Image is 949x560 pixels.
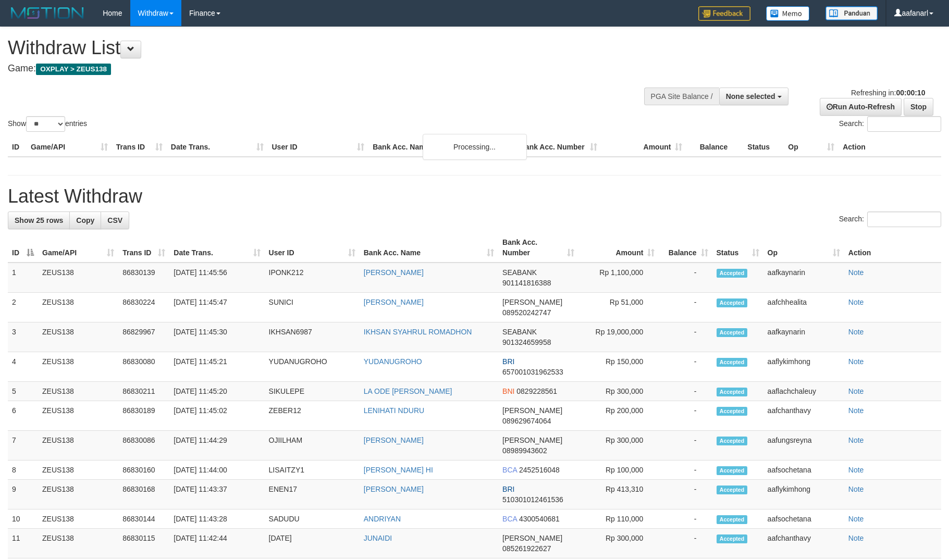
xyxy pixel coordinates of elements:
[502,328,537,336] span: SEABANK
[766,6,810,21] img: Button%20Memo.svg
[763,322,844,352] td: aafkaynarin
[169,509,264,529] td: [DATE] 11:43:28
[8,382,38,401] td: 5
[659,461,712,480] td: -
[169,263,264,293] td: [DATE] 11:45:56
[265,382,360,401] td: SIKULEPE
[101,211,129,229] a: CSV
[601,138,687,157] th: Amount
[169,401,264,431] td: [DATE] 11:45:02
[8,352,38,382] td: 4
[763,431,844,461] td: aafungsreyna
[118,322,169,352] td: 86829967
[784,138,839,157] th: Op
[364,515,401,523] a: ANDRIYAN
[578,461,659,480] td: Rp 100,000
[659,480,712,509] td: -
[717,466,748,475] span: Accepted
[38,293,118,322] td: ZEUS138
[726,92,775,101] span: None selected
[578,352,659,382] td: Rp 150,000
[763,509,844,529] td: aafsochetana
[867,116,941,132] input: Search:
[578,382,659,401] td: Rp 300,000
[867,211,941,227] input: Search:
[578,263,659,293] td: Rp 1,100,000
[364,406,424,415] a: LENIHATI NDURU
[8,116,87,132] label: Show entries
[8,211,70,229] a: Show 25 rows
[265,263,360,293] td: IPONK212
[659,263,712,293] td: -
[8,5,87,21] img: MOTION_logo.png
[265,509,360,529] td: SADUDU
[118,480,169,509] td: 86830168
[502,515,517,523] span: BCA
[26,116,65,132] select: Showentries
[516,387,557,395] span: Copy 0829228561 to clipboard
[38,509,118,529] td: ZEUS138
[516,138,601,157] th: Bank Acc. Number
[743,138,784,157] th: Status
[364,268,424,277] a: [PERSON_NAME]
[118,529,169,558] td: 86830115
[118,293,169,322] td: 86830224
[265,293,360,322] td: SUNICI
[848,268,864,277] a: Note
[112,138,167,157] th: Trans ID
[659,233,712,263] th: Balance: activate to sort column ascending
[38,263,118,293] td: ZEUS138
[502,268,537,277] span: SEABANK
[502,436,562,444] span: [PERSON_NAME]
[8,461,38,480] td: 8
[578,529,659,558] td: Rp 300,000
[8,480,38,509] td: 9
[717,269,748,278] span: Accepted
[686,138,743,157] th: Balance
[265,480,360,509] td: ENEN17
[578,509,659,529] td: Rp 110,000
[848,298,864,306] a: Note
[8,322,38,352] td: 3
[502,466,517,474] span: BCA
[519,466,560,474] span: Copy 2452516048 to clipboard
[27,138,112,157] th: Game/API
[118,263,169,293] td: 86830139
[763,352,844,382] td: aaflykimhong
[763,529,844,558] td: aafchanthavy
[848,387,864,395] a: Note
[659,382,712,401] td: -
[364,466,433,474] a: [PERSON_NAME] HI
[364,534,392,542] a: JUNAIDI
[820,98,902,116] a: Run Auto-Refresh
[717,534,748,543] span: Accepted
[896,89,925,97] strong: 00:00:10
[8,38,622,58] h1: Withdraw List
[839,211,941,227] label: Search:
[763,263,844,293] td: aafkaynarin
[8,293,38,322] td: 2
[268,138,369,157] th: User ID
[8,263,38,293] td: 1
[502,368,563,376] span: Copy 657001031962533 to clipboard
[38,401,118,431] td: ZEUS138
[36,64,111,75] span: OXPLAY > ZEUS138
[265,529,360,558] td: [DATE]
[169,293,264,322] td: [DATE] 11:45:47
[423,134,527,160] div: Processing...
[712,233,763,263] th: Status: activate to sort column ascending
[8,509,38,529] td: 10
[502,534,562,542] span: [PERSON_NAME]
[364,485,424,493] a: [PERSON_NAME]
[364,387,452,395] a: LA ODE [PERSON_NAME]
[38,352,118,382] td: ZEUS138
[118,382,169,401] td: 86830211
[578,401,659,431] td: Rp 200,000
[38,480,118,509] td: ZEUS138
[368,138,516,157] th: Bank Acc. Name
[659,293,712,322] td: -
[364,298,424,306] a: [PERSON_NAME]
[169,461,264,480] td: [DATE] 11:44:00
[8,529,38,558] td: 11
[698,6,750,21] img: Feedback.jpg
